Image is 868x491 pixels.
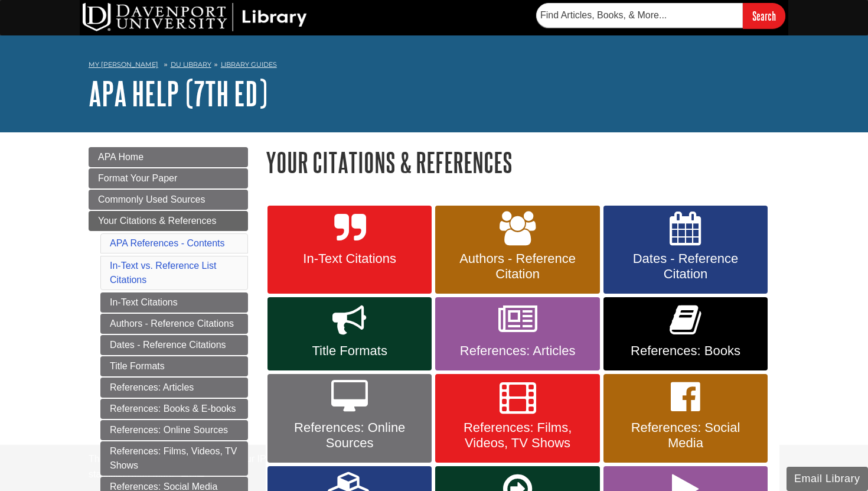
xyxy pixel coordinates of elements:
[276,420,423,451] span: References: Online Sources
[100,292,248,313] a: In-Text Citations
[603,374,768,463] a: References: Social Media
[444,251,590,282] span: Authors - Reference Citation
[536,3,785,28] form: Searches DU Library's articles, books, and more
[267,374,432,463] a: References: Online Sources
[603,297,768,370] a: References: Books
[100,441,248,476] a: References: Films, Videos, TV Shows
[100,314,248,334] a: Authors - Reference Citations
[612,343,759,359] span: References: Books
[89,190,248,210] a: Commonly Used Sources
[612,251,759,282] span: Dates - Reference Citation
[435,374,599,463] a: References: Films, Videos, TV Shows
[276,251,423,266] span: In-Text Citations
[89,211,248,231] a: Your Citations & References
[89,147,248,167] a: APA Home
[603,206,768,294] a: Dates - Reference Citation
[110,238,224,248] a: APA References - Contents
[100,378,248,398] a: References: Articles
[266,147,779,177] h1: Your Citations & References
[100,356,248,376] a: Title Formats
[98,152,143,162] span: APA Home
[100,335,248,355] a: Dates - Reference Citations
[110,261,217,285] a: In-Text vs. Reference List Citations
[435,206,599,294] a: Authors - Reference Citation
[98,216,216,226] span: Your Citations & References
[89,75,267,112] a: APA Help (7th Ed)
[100,399,248,419] a: References: Books & E-books
[267,206,432,294] a: In-Text Citations
[98,173,177,183] span: Format Your Paper
[787,467,868,491] button: Email Library
[267,297,432,370] a: Title Formats
[536,3,743,28] input: Find Articles, Books, & More...
[444,343,590,359] span: References: Articles
[444,420,590,451] span: References: Films, Videos, TV Shows
[221,60,277,69] a: Library Guides
[435,297,599,370] a: References: Articles
[612,420,759,451] span: References: Social Media
[89,60,158,70] a: My [PERSON_NAME]
[89,57,779,76] nav: breadcrumb
[98,194,205,204] span: Commonly Used Sources
[100,420,248,440] a: References: Online Sources
[743,3,785,28] input: Search
[89,168,248,188] a: Format Your Paper
[83,3,307,31] img: DU Library
[276,343,423,359] span: Title Formats
[171,60,211,69] a: DU Library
